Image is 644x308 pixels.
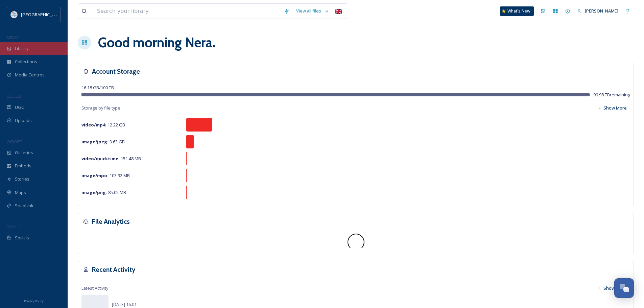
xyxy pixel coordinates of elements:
[15,104,24,111] span: UGC
[15,203,33,209] span: SnapLink
[81,105,120,111] span: Storage by file type
[332,5,344,17] div: 🇬🇧
[81,189,107,195] strong: image/png :
[15,58,37,65] span: Collections
[94,4,281,19] input: Search your library
[594,101,630,115] button: Show More
[81,85,114,91] span: 16.18 GB / 100 TB
[81,172,130,179] span: 103.92 MB
[24,297,44,305] a: Privacy Policy
[92,265,135,275] h3: Recent Activity
[574,4,622,18] a: [PERSON_NAME]
[15,235,29,241] span: Socials
[585,8,618,14] span: [PERSON_NAME]
[21,11,64,18] span: [GEOGRAPHIC_DATA]
[81,156,120,162] strong: video/quicktime :
[81,189,126,195] span: 85.05 MB
[15,117,32,124] span: Uploads
[11,11,18,18] img: HTZ_logo_EN.svg
[7,94,21,99] span: COLLECT
[81,122,125,128] span: 12.22 GB
[92,217,130,227] h3: File Analytics
[81,172,109,179] strong: image/mpo :
[15,45,28,52] span: Library
[81,156,141,162] span: 151.48 MB
[15,189,26,196] span: Maps
[24,299,44,303] span: Privacy Policy
[81,122,106,128] strong: video/mp4 :
[92,67,140,76] h3: Account Storage
[98,32,215,53] h1: Good morning Nera .
[15,149,33,156] span: Galleries
[7,224,20,229] span: SOCIALS
[7,139,22,144] span: WIDGETS
[7,35,19,40] span: MEDIA
[81,285,108,291] span: Latest Activity
[500,6,534,16] a: What's New
[81,139,125,145] span: 3.63 GB
[293,4,332,18] a: View all files
[593,92,630,98] span: 99.98 TB remaining
[614,278,634,298] button: Open Chat
[112,301,137,307] span: [DATE] 16:01
[15,72,45,78] span: Media Centres
[15,163,31,169] span: Embeds
[81,139,109,145] strong: image/jpeg :
[15,176,29,182] span: Stories
[594,282,630,295] button: Show More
